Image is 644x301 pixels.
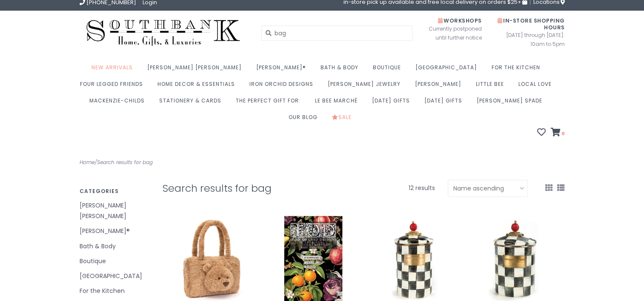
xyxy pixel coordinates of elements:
[80,226,150,236] a: [PERSON_NAME]®
[80,200,150,221] a: [PERSON_NAME] [PERSON_NAME]
[73,158,322,167] div: /
[328,78,405,95] a: [PERSON_NAME] Jewelry
[424,95,467,111] a: [DATE] Gifts
[80,159,94,166] a: Home
[256,62,310,78] a: [PERSON_NAME]®
[409,184,435,192] span: 12 results
[80,188,150,194] h3: Categories
[332,111,356,128] a: Sale
[551,129,565,137] a: 0
[92,62,137,78] a: New Arrivals
[372,95,414,111] a: [DATE] Gifts
[249,78,318,95] a: Iron Orchid Designs
[80,241,150,252] a: Bath & Body
[518,78,556,95] a: Local Love
[80,256,150,267] a: Boutique
[415,62,481,78] a: [GEOGRAPHIC_DATA]
[289,111,322,128] a: Our Blog
[236,95,305,111] a: The perfect gift for:
[147,62,246,78] a: [PERSON_NAME] [PERSON_NAME]
[97,159,153,166] a: Search results for bag
[477,95,547,111] a: [PERSON_NAME] Spade
[373,62,405,78] a: Boutique
[492,62,544,78] a: For the Kitchen
[561,130,565,137] span: 0
[438,17,482,24] span: Workshops
[261,26,412,41] input: Let us help you search for the right gift!
[80,78,147,95] a: Four Legged Friends
[159,95,226,111] a: Stationery & Cards
[498,17,565,31] span: In-Store Shopping Hours
[495,31,565,48] span: [DATE] through [DATE]: 10am to 5pm
[418,24,482,42] span: Currently postponed until further notice
[321,62,363,78] a: Bath & Body
[80,271,150,281] a: [GEOGRAPHIC_DATA]
[80,286,150,296] a: For the Kitchen
[476,78,508,95] a: Little Bee
[89,95,149,111] a: MacKenzie-Childs
[80,17,247,49] img: Southbank Gift Company -- Home, Gifts, and Luxuries
[163,183,341,194] h1: Search results for bag
[315,95,362,111] a: Le Bee Marché
[415,78,466,95] a: [PERSON_NAME]
[157,78,239,95] a: Home Decor & Essentials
